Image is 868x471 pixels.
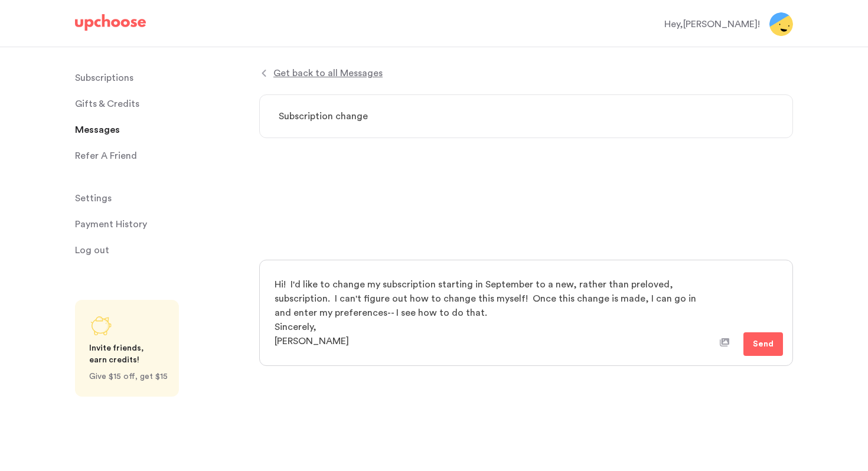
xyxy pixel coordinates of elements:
[75,144,245,168] a: Refer A Friend
[75,300,179,397] a: Share UpChoose
[664,17,760,31] div: Hey, [PERSON_NAME] !
[267,270,720,356] textarea: Hi! I'd like to change my subscription starting in September to a new, rather than preloved, subs...
[743,332,783,356] button: Send
[75,144,137,168] p: Refer A Friend
[75,187,245,210] a: Settings
[75,66,245,90] a: Subscriptions
[75,92,139,116] span: Gifts & Credits
[75,238,109,262] span: Log out
[753,337,774,351] span: Send
[75,212,245,236] a: Payment History
[75,212,147,236] p: Payment History
[75,92,245,116] a: Gifts & Credits
[75,14,146,31] img: UpChoose
[75,238,245,262] a: Log out
[75,118,245,142] a: Messages
[75,118,120,142] span: Messages
[75,66,133,90] p: Subscriptions
[75,14,146,36] a: UpChoose
[273,66,383,80] span: Get back to all Messages
[75,187,112,210] span: Settings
